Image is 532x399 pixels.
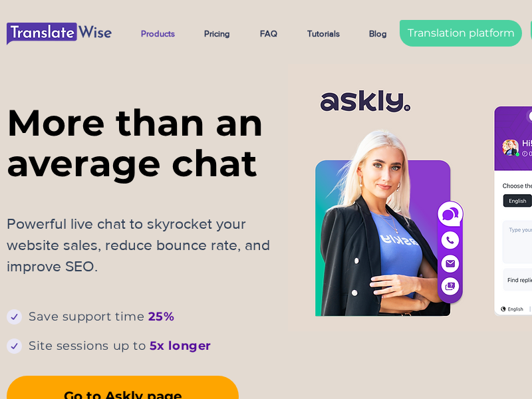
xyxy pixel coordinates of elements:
p: FAQ [253,17,284,51]
p: Blog [362,17,394,51]
span: 5 [150,338,158,353]
p: Products [134,17,182,51]
a: Products [131,17,194,51]
a: Pricing [194,17,250,51]
span: 25% [148,309,175,324]
span: More than an average chat [7,100,263,186]
span: Powerful live chat to skyrocket your website sales, reduce bounce rate, and improve SEO. [7,215,270,274]
a: Blog [359,17,406,51]
a: Tutorials [297,17,359,51]
nav: Site [131,17,406,51]
a: FAQ [250,17,297,51]
span: Site sessions up to [29,338,146,353]
span: Translation platform [408,26,515,41]
p: Pricing [198,17,237,51]
span: x longer [157,338,211,353]
span: Save support time [29,309,144,324]
img: UUS_logo_TW.png [7,23,112,45]
a: Translation platform [400,20,522,47]
p: Tutorials [301,17,346,51]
